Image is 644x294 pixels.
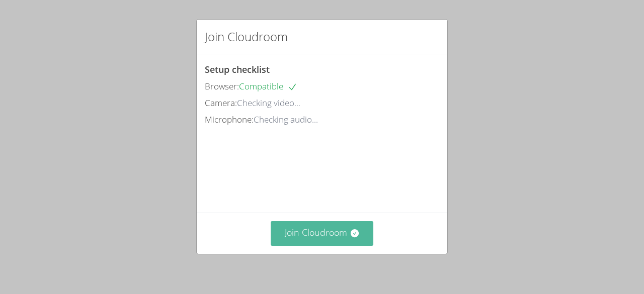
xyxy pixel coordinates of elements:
span: Setup checklist [205,63,270,75]
button: Join Cloudroom [271,221,374,246]
h2: Join Cloudroom [205,28,288,46]
span: Camera: [205,97,237,109]
span: Compatible [239,80,297,92]
span: Checking video... [237,97,300,109]
span: Browser: [205,80,239,92]
span: Checking audio... [254,114,318,125]
span: Microphone: [205,114,254,125]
